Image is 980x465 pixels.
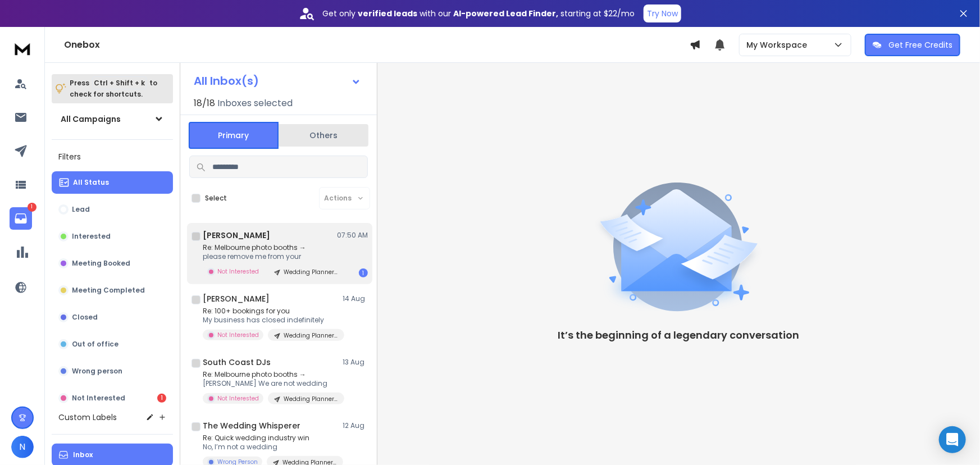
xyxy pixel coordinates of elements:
[359,268,368,277] div: 1
[52,279,173,302] button: Meeting Completed
[194,75,259,86] h1: All Inbox(s)
[52,387,173,409] button: Not Interested1
[52,149,173,165] h3: Filters
[203,434,338,443] p: Re: Quick wedding industry win
[284,268,338,276] p: Wedding Planners [AUS]
[888,39,952,51] p: Get Free Credits
[189,122,279,149] button: Primary
[52,360,173,382] button: Wrong person
[11,436,34,458] button: N
[203,357,271,368] h1: South Coast DJs
[52,171,173,194] button: All Status
[73,450,93,459] p: Inbox
[64,38,690,52] h1: Onebox
[28,203,37,212] p: 1
[284,395,338,403] p: Wedding Planners [AUS]
[194,97,215,110] span: 18 / 18
[644,4,681,22] button: Try Now
[203,293,270,304] h1: [PERSON_NAME]
[52,198,173,221] button: Lead
[217,97,293,110] h3: Inboxes selected
[10,207,32,230] a: 1
[203,420,300,431] h1: The Wedding Whisperer
[203,370,338,379] p: Re: Melbourne photo booths →
[203,379,338,388] p: [PERSON_NAME] We are not wedding
[343,294,368,303] p: 14 Aug
[284,331,338,340] p: Wedding Planners [AUS]
[647,8,678,19] p: Try Now
[185,70,370,92] button: All Inbox(s)
[203,443,338,452] p: No, I’m not a wedding
[72,205,90,214] p: Lead
[337,231,368,240] p: 07:50 AM
[92,76,147,89] span: Ctrl + Shift + k
[72,259,130,268] p: Meeting Booked
[205,194,227,203] label: Select
[203,243,338,252] p: Re: Melbourne photo booths →
[52,333,173,355] button: Out of office
[52,225,173,248] button: Interested
[453,8,558,19] strong: AI-powered Lead Finder,
[52,306,173,329] button: Closed
[203,230,270,241] h1: [PERSON_NAME]
[217,394,259,403] p: Not Interested
[157,394,166,403] div: 1
[343,421,368,430] p: 12 Aug
[70,77,157,100] p: Press to check for shortcuts.
[865,34,960,56] button: Get Free Credits
[343,358,368,367] p: 13 Aug
[72,340,118,349] p: Out of office
[203,307,338,316] p: Re: 100+ bookings for you
[358,8,417,19] strong: verified leads
[58,412,117,423] h3: Custom Labels
[72,286,145,295] p: Meeting Completed
[52,108,173,130] button: All Campaigns
[203,252,338,261] p: please remove me from your
[72,394,125,403] p: Not Interested
[217,267,259,276] p: Not Interested
[279,123,368,148] button: Others
[11,38,34,59] img: logo
[558,327,800,343] p: It’s the beginning of a legendary conversation
[939,426,966,453] div: Open Intercom Messenger
[52,252,173,275] button: Meeting Booked
[72,367,122,376] p: Wrong person
[217,331,259,339] p: Not Interested
[203,316,338,325] p: My business has closed indefinitely
[322,8,635,19] p: Get only with our starting at $22/mo
[72,232,111,241] p: Interested
[72,313,98,322] p: Closed
[73,178,109,187] p: All Status
[746,39,812,51] p: My Workspace
[61,113,121,125] h1: All Campaigns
